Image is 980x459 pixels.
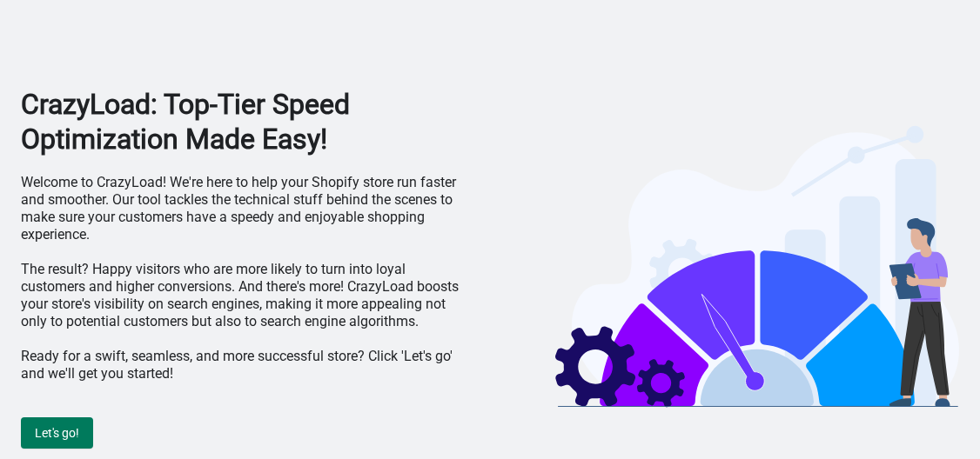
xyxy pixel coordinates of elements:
[21,174,471,243] p: Welcome to CrazyLoad! We're here to help your Shopify store run faster and smoother. Our tool tac...
[21,261,471,330] p: The result? Happy visitors who are more likely to turn into loyal customers and higher conversion...
[555,122,959,408] img: welcome-illustration-bf6e7d16.svg
[35,426,79,440] span: Let's go!
[21,87,471,156] h1: CrazyLoad: Top-Tier Speed Optimization Made Easy!
[21,417,93,449] button: Let's go!
[21,348,471,382] p: Ready for a swift, seamless, and more successful store? Click 'Let's go' and we'll get you started!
